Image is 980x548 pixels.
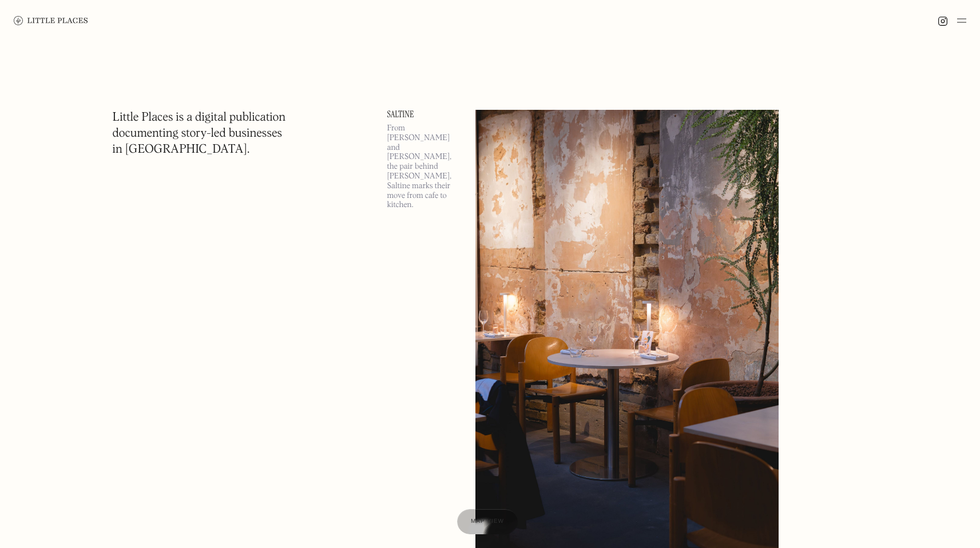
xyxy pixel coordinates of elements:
[457,509,518,534] a: Map view
[387,124,462,210] p: From [PERSON_NAME] and [PERSON_NAME], the pair behind [PERSON_NAME], Saltine marks their move fro...
[475,110,779,548] img: Saltine
[113,110,286,158] h1: Little Places is a digital publication documenting story-led businesses in [GEOGRAPHIC_DATA].
[471,518,504,525] span: Map view
[387,110,462,119] a: Saltine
